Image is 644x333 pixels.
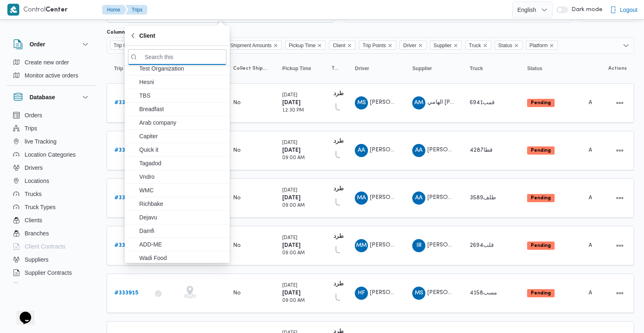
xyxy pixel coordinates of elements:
button: Remove Trip Points from selection in this group [388,43,393,48]
div: Hsham Farj Muhammad Aamar [355,287,368,300]
span: Pending [527,289,555,297]
span: Richbake [139,199,225,209]
span: [PERSON_NAME] [370,242,417,248]
span: Trip Points [363,41,386,50]
span: AA [415,144,422,157]
span: Pending [527,242,555,250]
span: WMC [139,185,225,195]
button: Open list of options [623,42,629,49]
span: Suppliers [25,255,48,265]
span: Dejavu [139,212,225,222]
a: #333918 [114,241,139,251]
label: Columns [107,29,127,36]
span: Location Categories [25,150,76,160]
span: TBS [139,91,225,100]
span: Actions [608,65,627,72]
button: Location Categories [10,148,94,161]
span: Truck [465,41,491,50]
button: Actions [613,144,626,157]
span: Driver [403,41,416,50]
span: Admin [589,290,606,296]
span: Collect Shipment Amounts [233,65,267,72]
span: Tagadod [139,158,225,168]
b: [DATE] [282,243,301,248]
span: MS [415,287,423,300]
span: live Tracking [25,137,57,146]
span: [PERSON_NAME] [427,195,474,200]
span: Trip ID [114,41,128,50]
span: Pickup Time [289,41,315,50]
span: Truck [470,65,483,72]
a: #333924 [114,98,139,108]
span: Orders [25,110,42,120]
button: Clients [10,214,94,227]
button: Home [102,5,127,15]
button: Remove Truck from selection in this group [483,43,488,48]
b: [DATE] [282,100,301,105]
button: Monitor active orders [10,69,94,82]
span: Truck [469,41,481,50]
button: Trip IDSorted in descending order [111,62,144,75]
span: Pickup Time [282,65,311,72]
button: Branches [10,227,94,240]
iframe: chat widget [8,300,34,325]
small: [DATE] [282,141,297,145]
span: Quick it [139,145,225,155]
small: 09:00 AM [282,251,305,255]
span: Trips [25,123,37,133]
button: Create new order [10,56,94,69]
small: [DATE] [282,188,297,193]
small: 09:00 AM [282,156,305,160]
button: Database [13,92,90,102]
button: Status [524,62,577,75]
b: فرونت دور مسطرد [333,234,379,239]
span: Trip Points [359,41,396,50]
button: Remove Platform from selection in this group [549,43,554,48]
span: Client [139,31,155,41]
span: Status [495,41,523,50]
span: Drivers [25,163,43,173]
span: Create new order [25,57,69,67]
span: Trip Points [331,65,340,72]
span: [PERSON_NAME] [427,147,474,153]
span: قلب2694 [470,243,494,248]
b: Pending [531,148,551,153]
span: AA [358,144,365,157]
div: No [233,290,241,297]
span: Logout [620,5,637,15]
b: Pending [531,243,551,248]
span: IR [416,239,422,252]
span: Truck Types [25,202,55,212]
span: AM [414,96,423,109]
button: Actions [613,192,626,205]
img: X8yXhbKr1z7QwAAAABJRU5ErkJggg== [7,4,19,16]
span: Supplier [434,41,452,50]
button: Client [125,26,230,46]
b: # 333919 [114,195,138,201]
div: Muhammad Slah Abadalltaif Alshrif [412,287,425,300]
small: 09:00 AM [282,299,305,303]
button: Client Contracts [10,240,94,253]
div: No [233,242,241,249]
span: قطا4287 [470,148,493,153]
button: Actions [613,96,626,109]
span: Supplier [430,41,462,50]
span: Devices [25,281,45,291]
button: Supplier [409,62,458,75]
b: [DATE] [282,290,301,296]
span: Wadi Food [139,253,225,263]
span: Pending [527,99,555,107]
b: Pending [531,291,551,296]
b: فرونت دور مسطرد [333,281,379,287]
button: Remove Collect Shipment Amounts from selection in this group [273,43,278,48]
span: Monitor active orders [25,71,78,80]
span: Trip ID [110,41,139,50]
span: Hesni [139,77,225,87]
span: Collect Shipment Amounts [214,41,272,50]
button: Logout [607,2,641,18]
button: Remove Supplier from selection in this group [453,43,458,48]
input: search filters [128,49,226,65]
button: Truck [466,62,516,75]
span: Trip ID; Sorted in descending order [114,65,129,72]
span: Supplier Contracts [25,268,72,278]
